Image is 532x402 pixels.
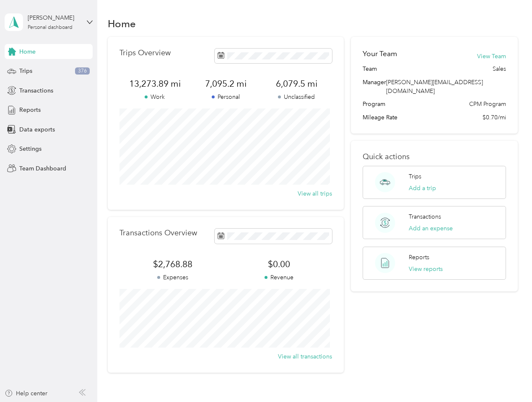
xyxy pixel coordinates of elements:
[19,67,32,75] span: Trips
[119,78,190,90] span: 13,273.89 mi
[19,144,42,153] span: Settings
[409,224,453,233] button: Add an expense
[363,100,385,108] span: Program
[278,352,332,361] button: View all transactions
[409,172,421,181] p: Trips
[363,64,377,73] span: Team
[28,25,73,30] div: Personal dashboard
[75,67,90,75] span: 376
[226,258,332,270] span: $0.00
[363,113,397,122] span: Mileage Rate
[5,389,47,398] button: Help center
[298,189,332,198] button: View all trips
[119,229,197,237] p: Transactions Overview
[119,49,171,57] p: Trips Overview
[119,93,190,101] p: Work
[19,86,53,95] span: Transactions
[409,212,441,221] p: Transactions
[19,106,41,114] span: Reports
[363,152,506,161] p: Quick actions
[477,52,506,61] button: View Team
[28,13,80,22] div: [PERSON_NAME]
[261,78,332,90] span: 6,079.5 mi
[226,273,332,282] p: Revenue
[19,164,66,173] span: Team Dashboard
[19,125,55,134] span: Data exports
[469,100,506,108] span: CPM Program
[119,258,226,270] span: $2,768.88
[119,273,226,282] p: Expenses
[363,78,386,95] span: Manager
[261,93,332,101] p: Unclassified
[190,93,261,101] p: Personal
[409,184,436,193] button: Add a trip
[363,49,397,59] h2: Your Team
[483,113,506,122] span: $0.70/mi
[409,265,443,273] button: View reports
[485,355,532,402] iframe: Everlance-gr Chat Button Frame
[108,19,136,28] h1: Home
[386,79,483,95] span: [PERSON_NAME][EMAIL_ADDRESS][DOMAIN_NAME]
[493,64,506,73] span: Sales
[19,47,36,56] span: Home
[190,78,261,90] span: 7,095.2 mi
[409,253,429,262] p: Reports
